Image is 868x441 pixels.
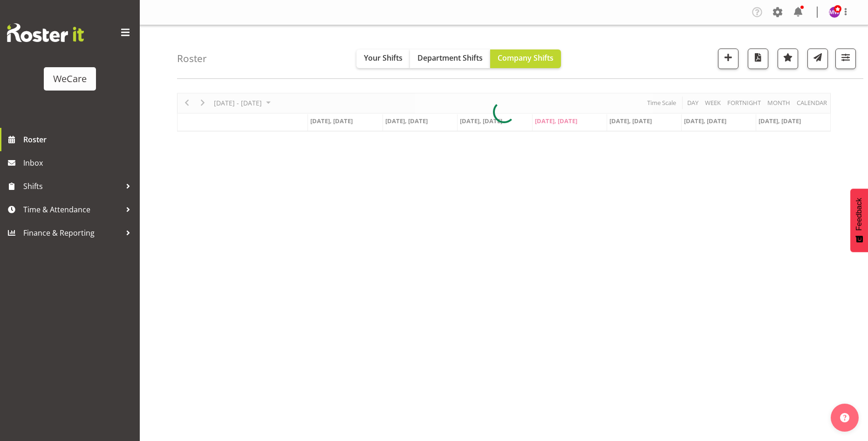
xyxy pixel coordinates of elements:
[23,133,135,147] span: Roster
[835,49,856,69] button: Filter Shifts
[23,156,135,170] span: Inbox
[829,7,840,18] img: management-we-care10447.jpg
[7,23,84,42] img: Rosterit website logo
[417,53,483,63] span: Department Shifts
[23,203,121,217] span: Time & Attendance
[53,72,87,86] div: WeCare
[748,49,768,69] button: Download a PDF of the roster according to the set date range.
[23,226,121,240] span: Finance & Reporting
[855,198,863,231] span: Feedback
[840,413,849,422] img: help-xxl-2.png
[364,53,403,63] span: Your Shifts
[490,49,561,68] button: Company Shifts
[778,49,798,69] button: Highlight an important date within the roster.
[23,179,121,193] span: Shifts
[498,53,554,63] span: Company Shifts
[807,49,828,69] button: Send a list of all shifts for the selected filtered period to all rostered employees.
[410,49,490,68] button: Department Shifts
[356,49,410,68] button: Your Shifts
[177,53,207,64] h4: Roster
[718,49,738,69] button: Add a new shift
[850,189,868,252] button: Feedback - Show survey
